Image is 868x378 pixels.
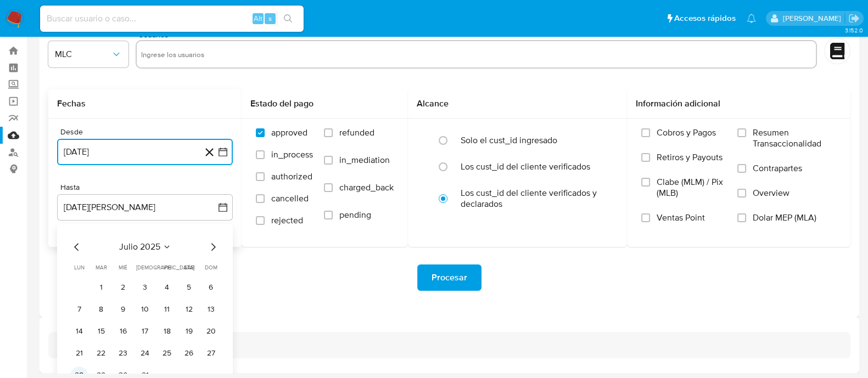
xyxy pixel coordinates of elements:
[782,13,844,24] p: pablo.ruidiaz@mercadolibre.com
[40,12,304,26] input: Buscar usuario o caso...
[254,13,262,24] span: Alt
[747,14,756,23] a: Notificaciones
[844,26,863,35] span: 3.152.0
[848,13,860,24] a: Salir
[268,13,272,24] span: s
[277,11,299,26] button: search-icon
[674,13,736,24] span: Accesos rápidos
